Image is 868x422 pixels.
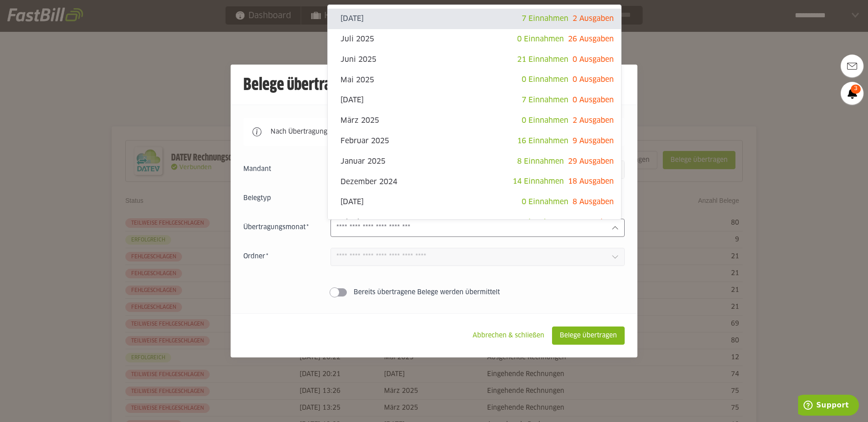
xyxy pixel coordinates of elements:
sl-option: Februar 2025 [328,131,621,151]
sl-option: Juni 2025 [328,50,621,70]
a: 3 [841,82,863,105]
span: 0 Ausgaben [572,56,614,63]
span: 3 [851,85,861,94]
span: 0 Einnahmen [522,117,568,124]
span: 2 Ausgaben [572,117,614,124]
sl-button: Belege übertragen [552,327,625,345]
span: 8 Einnahmen [517,158,564,165]
span: 9 Ausgaben [572,137,614,145]
span: 18 Ausgaben [568,178,614,185]
span: 29 Ausgaben [568,158,614,165]
sl-option: Oktober 2024 [328,212,621,233]
span: 0 Einnahmen [517,219,564,226]
sl-option: [DATE] [328,192,621,212]
span: 0 Einnahmen [517,35,564,43]
span: 0 Ausgaben [572,76,614,83]
sl-option: Mai 2025 [328,70,621,90]
span: 0 Einnahmen [522,198,568,206]
span: 16 Einnahmen [517,137,568,145]
sl-option: [DATE] [328,90,621,111]
span: 21 Einnahmen [517,56,568,63]
iframe: Öffnet ein Widget, in dem Sie weitere Informationen finden [798,395,859,417]
span: 0 Einnahmen [522,76,568,83]
sl-option: Juli 2025 [328,29,621,50]
sl-option: Dezember 2024 [328,171,621,192]
span: 2 Ausgaben [572,15,614,22]
span: 7 Einnahmen [522,15,568,22]
sl-option: Januar 2025 [328,151,621,172]
span: 26 Ausgaben [568,35,614,43]
span: 8 Ausgaben [572,198,614,206]
sl-switch: Bereits übertragene Belege werden übermittelt [243,288,625,297]
span: 0 Ausgaben [572,96,614,104]
span: 14 Einnahmen [513,178,564,185]
span: 41 Ausgaben [568,219,614,226]
sl-option: [DATE] [328,9,621,29]
sl-button: Abbrechen & schließen [465,327,552,345]
sl-option: März 2025 [328,111,621,131]
span: 7 Einnahmen [522,96,568,104]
